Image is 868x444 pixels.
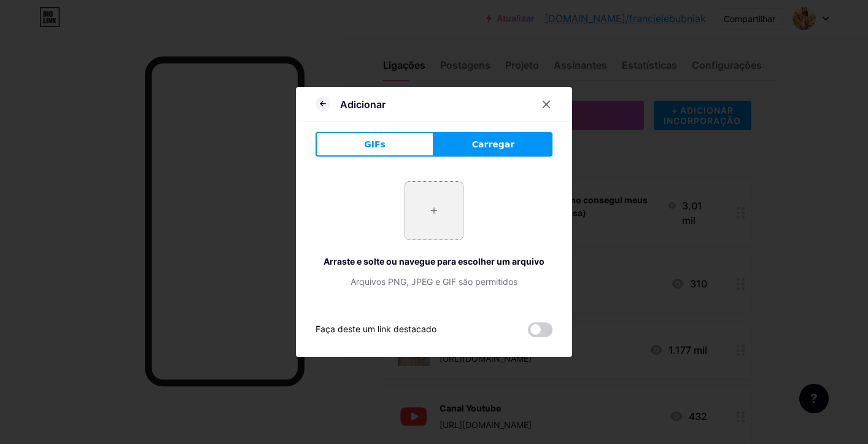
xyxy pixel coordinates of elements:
[340,98,386,111] font: Adicionar
[434,132,552,157] button: Carregar
[316,132,434,157] button: GIFs
[324,256,544,267] font: Arraste e solte ou navegue para escolher um arquivo
[316,324,436,334] font: Faça deste um link destacado
[364,139,386,149] font: GIFs
[351,276,517,287] font: Arquivos PNG, JPEG e GIF são permitidos
[472,139,514,149] font: Carregar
